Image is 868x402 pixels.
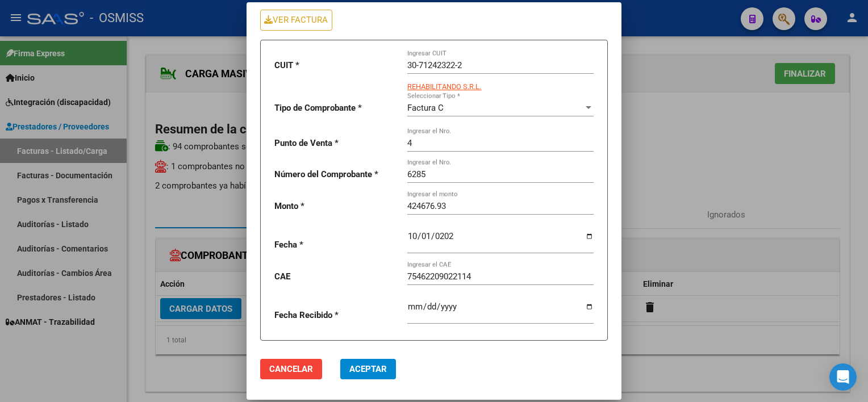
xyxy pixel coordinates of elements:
[274,309,398,322] p: Fecha Recibido *
[829,363,857,391] div: Open Intercom Messenger
[349,364,387,374] span: Aceptar
[274,168,398,181] p: Número del Comprobante *
[407,82,481,91] span: REHABILITANDO S.R.L.
[260,10,332,31] a: VER FACTURA
[269,364,313,374] span: Cancelar
[274,200,398,213] p: Monto *
[340,359,396,379] button: Aceptar
[407,103,444,113] span: Factura C
[274,102,398,115] p: Tipo de Comprobante *
[274,270,398,283] p: CAE
[274,238,398,252] p: Fecha *
[274,137,398,150] p: Punto de Venta *
[260,359,322,379] button: Cancelar
[274,59,398,72] p: CUIT *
